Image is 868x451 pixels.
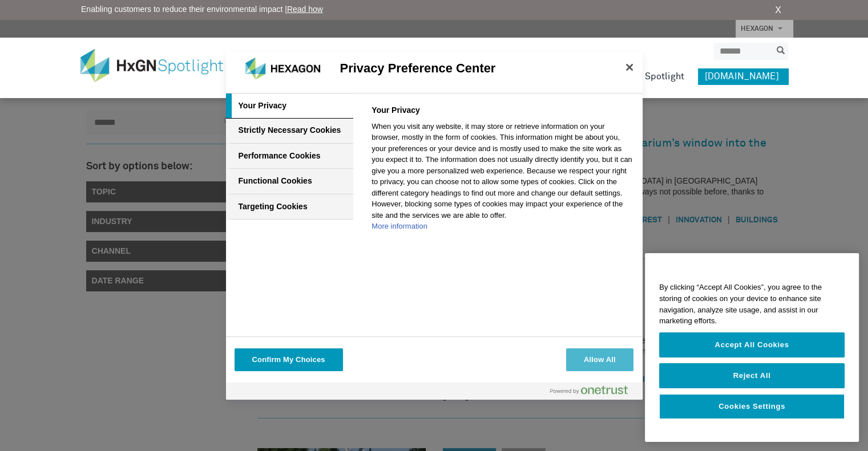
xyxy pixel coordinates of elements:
[226,52,643,400] div: Preference center
[736,20,793,38] a: HEXAGON
[366,121,638,232] p: When you visit any website, it may store or retrieve information on your browser, mostly in the f...
[566,348,633,371] button: Allow All
[366,105,426,115] h4: Your Privacy
[235,348,343,371] button: Confirm My Choices
[550,385,628,395] img: Powered by OneTrust Opens in a new Tab
[775,3,781,17] a: X
[287,5,323,14] a: Read how
[372,222,427,230] a: More information about your privacy, opens in a new tab
[698,68,788,84] a: [DOMAIN_NAME]
[659,363,845,388] button: Reject All
[232,58,334,80] div: Company Logo
[226,52,643,400] div: Privacy Preference Center
[659,332,845,357] button: Accept All Cookies
[645,253,859,442] div: Cookie banner
[239,151,321,162] h3: Performance Cookies
[659,394,845,419] button: Cookies Settings
[550,385,637,400] a: Powered by OneTrust Opens in a new Tab
[80,49,240,82] img: HxGN Spotlight
[81,3,323,15] span: Enabling customers to reduce their environmental impact |
[645,276,859,332] div: By clicking “Accept All Cookies”, you agree to the storing of cookies on your device to enhance s...
[617,55,642,80] button: Close
[239,100,287,112] h3: Your Privacy
[239,125,341,136] h3: Strictly Necessary Cookies
[245,58,320,80] img: Company Logo
[226,94,354,336] div: Cookie Categories
[645,253,859,442] div: Privacy
[590,68,684,84] a: About HxGN Spotlight
[340,61,620,76] h2: Privacy Preference Center
[239,201,308,213] h3: Targeting Cookies
[239,176,312,187] h3: Functional Cookies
